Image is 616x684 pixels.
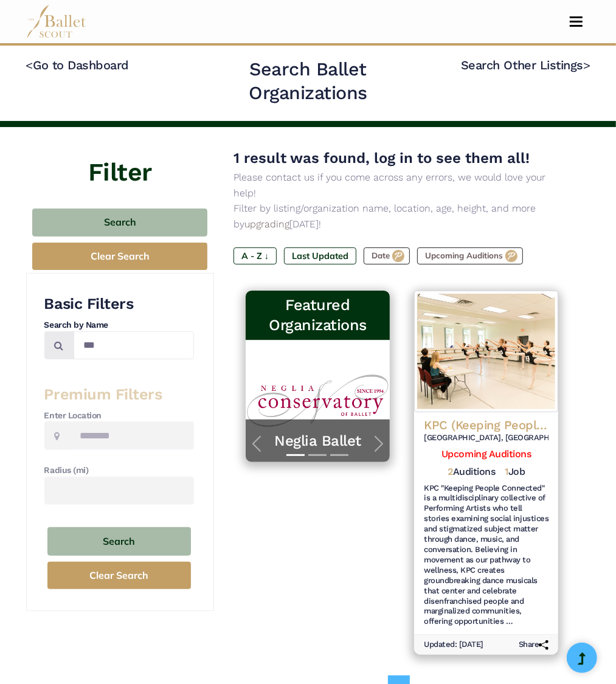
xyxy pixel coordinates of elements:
[330,448,348,462] button: Slide 3
[286,448,305,462] button: Slide 1
[32,209,207,237] button: Search
[414,291,558,412] img: Logo
[44,465,194,477] h4: Radius (mi)
[26,58,129,72] a: <Go to Dashboard
[244,218,289,230] a: upgrading
[47,527,191,556] button: Search
[44,319,194,331] h4: Search by Name
[424,417,549,433] h4: KPC (Keeping People Connected)
[32,243,207,270] button: Clear Search
[234,247,277,264] label: A - Z ↓
[424,433,549,443] h6: [GEOGRAPHIC_DATA], [GEOGRAPHIC_DATA]
[74,331,194,360] input: Search by names...
[26,57,33,72] code: <
[424,640,483,650] h6: Updated: [DATE]
[284,247,356,264] label: Last Updated
[417,247,523,264] label: Upcoming Auditions
[234,150,530,167] span: 1 result was found, log in to see them all!
[505,466,508,477] span: 1
[364,247,410,264] label: Date
[70,421,194,450] input: Location
[26,127,214,190] h4: Filter
[448,466,495,478] h5: Auditions
[255,295,380,335] h3: Featured Organizations
[258,432,378,451] a: Neglia Ballet
[583,57,590,72] code: >
[44,385,194,405] h3: Premium Filters
[562,16,590,27] button: Toggle navigation
[308,448,327,462] button: Slide 2
[44,410,194,422] h4: Enter Location
[44,294,194,314] h3: Basic Filters
[424,483,549,627] h6: KPC "Keeping People Connected" is a multidisciplinary collective of Performing Artists who tell s...
[234,170,571,201] p: Please contact us if you come across any errors, we would love your help!
[197,57,419,105] h2: Search Ballet Organizations
[441,448,531,460] a: Upcoming Auditions
[448,466,453,477] span: 2
[47,562,191,589] button: Clear Search
[519,640,549,650] h6: Share
[234,201,571,232] p: Filter by listing/organization name, location, age, height, and more by [DATE]!
[505,466,525,478] h5: Job
[461,58,590,72] a: Search Other Listings>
